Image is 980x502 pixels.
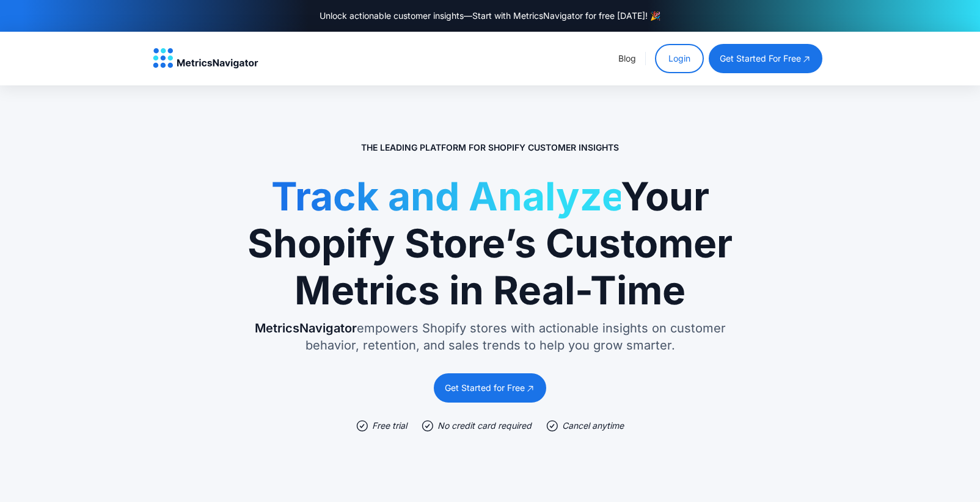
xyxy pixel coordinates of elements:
div: No credit card required [437,420,532,432]
a: Get Started for Free [434,373,546,403]
img: check [422,420,434,432]
img: MetricsNavigator [153,48,258,69]
span: Track and Analyze [271,173,621,220]
div: Free trial [372,420,407,432]
h1: Your Shopify Store’s Customer Metrics in Real-Time [246,173,734,314]
a: Blog [618,53,636,63]
a: get started for free [709,44,822,73]
span: MetricsNavigator [255,321,357,335]
img: check [356,420,368,432]
div: get started for free [720,52,801,65]
div: Cancel anytime [562,420,624,432]
p: The Leading Platform for Shopify Customer Insights [361,142,619,154]
img: check [546,420,558,432]
a: Login [655,44,704,73]
img: open [802,54,811,64]
div: Get Started for Free [445,382,525,394]
div: Unlock actionable customer insights—Start with MetricsNavigator for free [DATE]! 🎉 [320,10,660,22]
img: open [525,383,535,393]
p: empowers Shopify stores with actionable insights on customer behavior, retention, and sales trend... [246,320,734,354]
a: home [153,48,258,69]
